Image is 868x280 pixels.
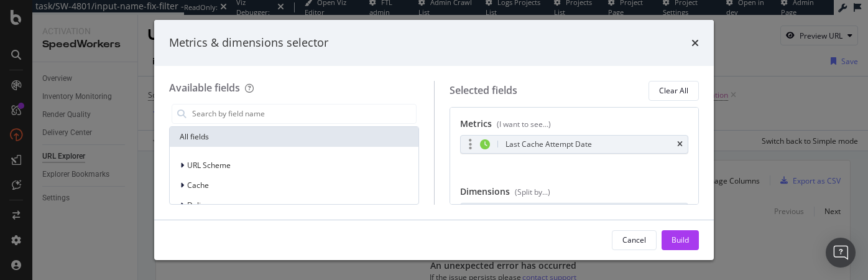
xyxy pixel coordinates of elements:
[154,20,714,260] div: modal
[169,81,240,95] div: Available fields
[460,185,689,203] div: Dimensions
[672,235,689,245] div: Build
[622,235,646,245] div: Cancel
[515,187,550,197] div: (Split by...)
[460,135,689,154] div: Last Cache Attempt Datetimes
[691,35,699,51] div: times
[659,85,688,96] div: Clear All
[187,180,209,190] span: Cache
[450,83,517,98] div: Selected fields
[506,138,592,151] div: Last Cache Attempt Date
[662,230,699,250] button: Build
[497,119,551,129] div: (I want to see...)
[649,81,699,101] button: Clear All
[826,238,856,268] div: Open Intercom Messenger
[187,160,231,170] span: URL Scheme
[187,200,216,210] span: Delivery
[612,230,657,250] button: Cancel
[677,141,683,148] div: times
[460,118,689,135] div: Metrics
[191,105,416,123] input: Search by field name
[169,35,328,51] div: Metrics & dimensions selector
[460,203,689,222] div: Full URLtimes
[170,127,418,147] div: All fields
